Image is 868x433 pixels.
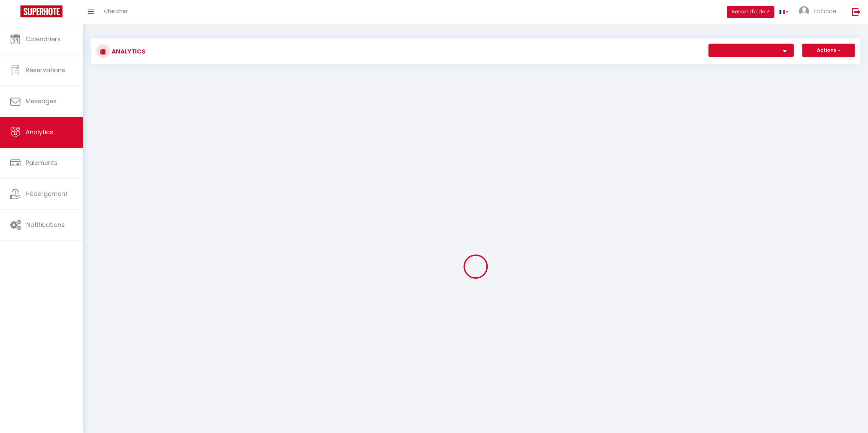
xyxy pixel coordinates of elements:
[852,7,860,16] img: logout
[5,3,26,23] button: Ouvrir le widget de chat LiveChat
[26,220,65,229] span: Notifications
[813,7,836,15] span: Fabrice
[26,158,58,167] span: Paiements
[26,189,68,198] span: Hébergement
[26,35,61,43] span: Calendriers
[799,6,809,16] img: ...
[104,7,128,15] span: Chercher
[26,128,53,136] span: Analytics
[727,6,774,18] button: Besoin d'aide ?
[110,44,145,59] h3: Analytics
[20,5,62,17] img: Super Booking
[26,66,65,74] span: Réservations
[26,97,57,105] span: Messages
[802,44,855,57] button: Actions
